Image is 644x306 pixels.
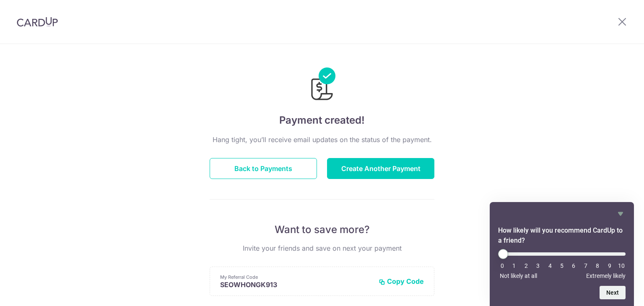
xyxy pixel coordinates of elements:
div: How likely will you recommend CardUp to a friend? Select an option from 0 to 10, with 0 being Not... [498,249,626,279]
li: 3 [534,262,542,269]
span: Not likely at all [500,272,537,279]
li: 8 [593,262,602,269]
p: Want to save more? [210,223,434,236]
h2: How likely will you recommend CardUp to a friend? Select an option from 0 to 10, with 0 being Not... [498,226,626,246]
li: 0 [498,262,506,269]
p: Hang tight, you’ll receive email updates on the status of the payment. [210,135,434,145]
span: Extremely likely [586,272,626,279]
p: SEOWHONGK913 [220,280,372,289]
li: 7 [582,262,590,269]
button: Next question [600,286,626,299]
h4: Payment created! [210,113,434,128]
li: 4 [546,262,554,269]
button: Hide survey [615,209,626,219]
button: Create Another Payment [327,158,434,179]
img: Payments [309,67,335,103]
button: Copy Code [379,277,424,285]
li: 9 [605,262,614,269]
p: Invite your friends and save on next your payment [210,243,434,253]
li: 2 [522,262,530,269]
button: Back to Payments [210,158,317,179]
p: My Referral Code [220,274,372,280]
div: How likely will you recommend CardUp to a friend? Select an option from 0 to 10, with 0 being Not... [498,209,626,299]
img: CardUp [17,17,58,27]
li: 1 [510,262,518,269]
li: 10 [617,262,626,269]
li: 5 [558,262,566,269]
li: 6 [569,262,578,269]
